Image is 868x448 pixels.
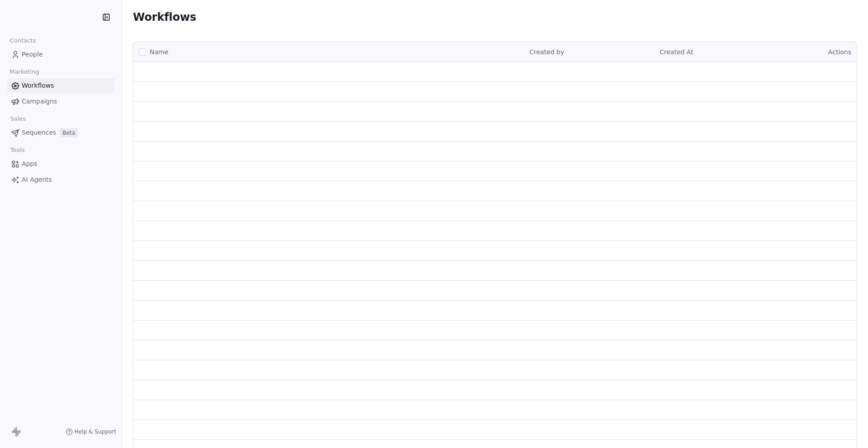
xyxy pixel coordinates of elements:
a: Apps [7,156,114,171]
a: Campaigns [7,94,114,109]
a: People [7,47,114,62]
span: AI Agents [22,175,52,184]
span: Contacts [6,34,40,47]
span: Workflows [133,11,196,24]
span: Marketing [6,65,43,79]
span: Beta [60,128,78,137]
span: Workflows [22,81,54,90]
span: Actions [828,48,851,56]
span: Sales [6,112,30,126]
span: Apps [22,159,38,169]
span: People [22,50,43,59]
a: AI Agents [7,172,114,187]
span: Sequences [22,128,56,137]
a: Help & Support [66,428,116,435]
span: Help & Support [75,428,116,435]
a: Workflows [7,78,114,93]
span: Campaigns [22,97,57,106]
span: Name [150,47,168,57]
span: Created At [660,48,693,56]
span: Created by [529,48,564,56]
span: Tools [6,143,28,157]
a: SequencesBeta [7,125,114,140]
